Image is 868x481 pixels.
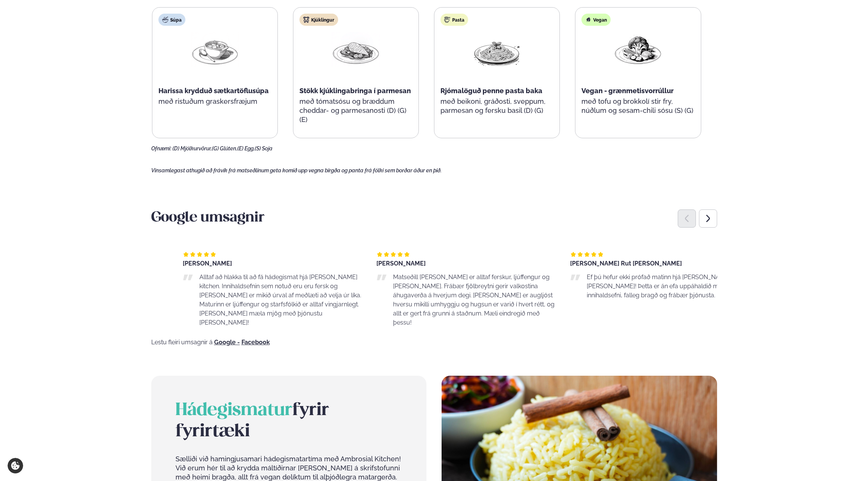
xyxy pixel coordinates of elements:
[172,145,212,151] span: (D) Mjólkurvörur,
[199,273,361,326] span: Alltaf að hlakka til að fá hádegismat hjá [PERSON_NAME] kitchen. Innihaldsefnin sem notuð eru eru...
[570,261,749,267] div: [PERSON_NAME] Rut [PERSON_NAME]
[175,400,403,442] h2: fyrir fyrirtæki
[473,32,521,67] img: Spagetti.png
[241,339,270,345] a: Facebook
[158,97,271,106] p: með ristuðum graskersfræjum
[299,87,411,95] span: Stökk kjúklingabringa í parmesan
[440,14,468,26] div: Pasta
[299,97,412,124] p: með tómatsósu og bræddum cheddar- og parmesanosti (D) (G) (E)
[175,402,292,419] span: Hádegismatur
[8,458,23,473] a: Cookie settings
[440,97,553,115] p: með beikoni, gráðosti, sveppum, parmesan og fersku basil (D) (G)
[183,261,361,267] div: [PERSON_NAME]
[151,339,213,346] span: Lestu fleiri umsagnir á
[332,32,380,67] img: Chicken-breast.png
[581,14,611,26] div: Vegan
[614,32,662,67] img: Vegan.png
[191,32,239,67] img: Soup.png
[151,145,171,151] span: Ofnæmi:
[678,209,696,228] div: Previous slide
[585,17,591,23] img: Vegan.svg
[581,87,674,95] span: Vegan - grænmetisvorrúllur
[162,17,168,23] img: soup.svg
[151,209,717,227] h3: Google umsagnir
[214,339,240,345] a: Google -
[444,17,450,23] img: pasta.svg
[158,14,185,26] div: Súpa
[151,167,442,173] span: Vinsamlegast athugið að frávik frá matseðlinum geta komið upp vegna birgða og panta frá fólki sem...
[376,261,555,267] div: [PERSON_NAME]
[440,87,542,95] span: Rjómalöguð penne pasta baka
[299,14,338,26] div: Kjúklingur
[303,17,309,23] img: chicken.svg
[212,145,237,151] span: (G) Glúten,
[587,273,749,300] p: Ef þú hefur ekki prófað matinn hjá [PERSON_NAME], þá er [PERSON_NAME]! Þetta er án efa uppáhaldið...
[158,87,269,95] span: Harissa krydduð sætkartöflusúpa
[699,209,717,228] div: Next slide
[237,145,255,151] span: (E) Egg,
[255,145,273,151] span: (S) Soja
[581,97,694,115] p: með tofu og brokkolí stir fry, núðlum og sesam-chili sósu (S) (G)
[393,273,555,326] span: Matseðill [PERSON_NAME] er alltaf ferskur, ljúffengur og [PERSON_NAME]. Frábær fjölbreytni gerir ...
